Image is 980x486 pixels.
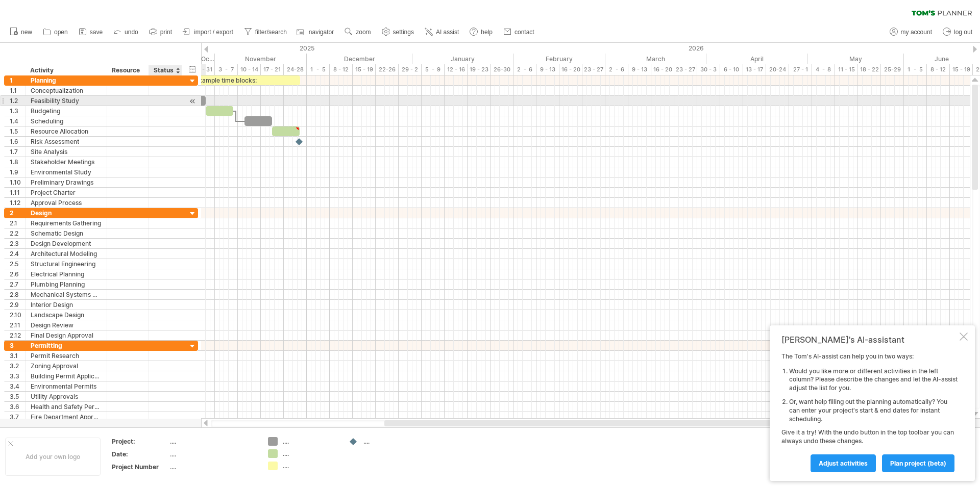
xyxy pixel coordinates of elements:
[789,64,812,75] div: 27 - 1
[887,25,935,39] a: my account
[10,188,25,197] div: 1.11
[10,167,25,177] div: 1.9
[31,341,102,350] div: Permitting
[882,454,954,472] a: plan project (beta)
[31,249,102,259] div: Architectural Modeling
[215,54,307,64] div: November 2025
[146,25,175,39] a: print
[10,106,25,116] div: 1.3
[10,208,25,218] div: 2
[10,177,25,187] div: 1.10
[31,177,102,187] div: Preliminary Drawings
[399,64,422,75] div: 29 - 2
[154,65,176,75] div: Status
[954,29,972,36] span: log out
[10,381,25,391] div: 3.4
[112,65,143,75] div: Resource
[194,29,233,36] span: import / export
[31,228,102,238] div: Schematic Design
[31,300,102,310] div: Interior Design
[31,116,102,126] div: Scheduling
[10,310,25,320] div: 2.10
[10,249,25,259] div: 2.4
[283,449,338,458] div: ....
[559,64,582,75] div: 16 - 20
[10,371,25,381] div: 3.3
[31,259,102,269] div: Structural Engineering
[31,320,102,330] div: Design Review
[766,64,789,75] div: 20-24
[215,64,238,75] div: 3 - 7
[376,64,399,75] div: 22-26
[31,218,102,228] div: Requirements Gathering
[112,450,168,458] div: Date:
[10,402,25,412] div: 3.6
[781,352,958,472] div: The Tom's AI-assist can help you in two ways: Give it a try! With the undo button in the top tool...
[90,29,103,36] span: save
[192,64,215,75] div: 27 - 31
[858,64,881,75] div: 18 - 22
[789,367,958,393] li: Would you like more or different activities in the left column? Please describe the changes and l...
[180,25,236,39] a: import / export
[188,96,198,107] div: scroll to activity
[743,64,766,75] div: 13 - 17
[379,25,417,39] a: settings
[835,64,858,75] div: 11 - 15
[30,65,101,75] div: Activity
[31,157,102,167] div: Stakeholder Meetings
[112,463,168,471] div: Project Number
[807,54,904,64] div: May 2026
[76,25,106,39] a: save
[10,269,25,279] div: 2.6
[31,381,102,391] div: Environmental Permits
[811,454,876,472] a: Adjust activities
[31,75,102,85] div: Planning
[284,64,307,75] div: 24-28
[10,96,25,106] div: 1.2
[330,64,353,75] div: 8 - 12
[10,259,25,269] div: 2.5
[31,106,102,116] div: Budgeting
[10,75,25,85] div: 1
[111,25,141,39] a: undo
[651,64,674,75] div: 16 - 20
[901,29,932,36] span: my account
[10,279,25,289] div: 2.7
[10,341,25,350] div: 3
[5,438,101,476] div: Add your own logo
[31,96,102,106] div: Feasibility Study
[283,437,338,446] div: ....
[501,25,537,39] a: contact
[255,29,287,36] span: filter/search
[393,29,414,36] span: settings
[10,126,25,136] div: 1.5
[812,64,835,75] div: 4 - 8
[491,64,513,75] div: 26-30
[31,269,102,279] div: Electrical Planning
[10,147,25,157] div: 1.7
[940,25,975,39] a: log out
[10,228,25,238] div: 2.2
[170,437,256,446] div: ....
[307,54,412,64] div: December 2025
[706,54,807,64] div: April 2026
[160,29,172,36] span: print
[720,64,743,75] div: 6 - 10
[31,330,102,340] div: Final Design Approval
[436,29,459,36] span: AI assist
[241,25,290,39] a: filter/search
[10,218,25,228] div: 2.1
[819,459,868,467] span: Adjust activities
[927,64,950,75] div: 8 - 12
[170,463,256,471] div: ....
[881,64,904,75] div: 25-29
[309,29,334,36] span: navigator
[445,64,468,75] div: 12 - 16
[422,25,462,39] a: AI assist
[10,412,25,422] div: 3.7
[31,310,102,320] div: Landscape Design
[781,335,958,345] div: [PERSON_NAME]'s AI-assistant
[605,54,706,64] div: March 2026
[514,29,534,36] span: contact
[31,371,102,381] div: Building Permit Application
